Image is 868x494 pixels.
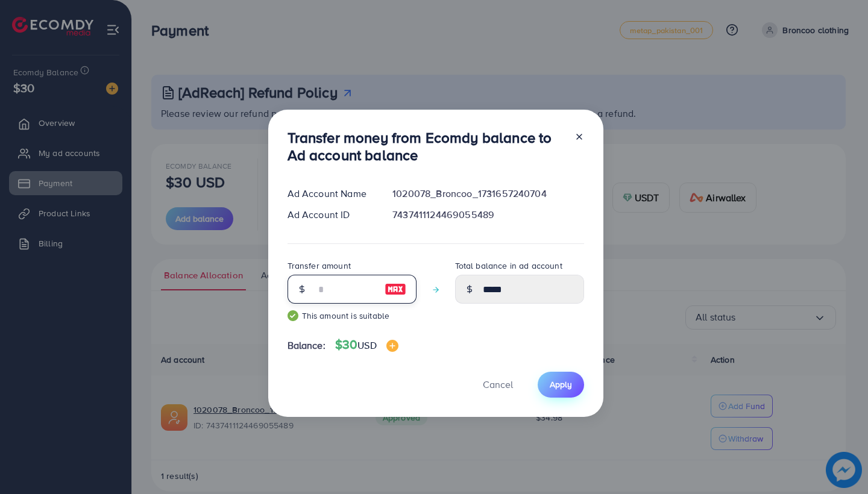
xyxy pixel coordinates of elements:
[357,339,376,352] span: USD
[383,187,593,201] div: 1020078_Broncoo_1731657240704
[288,310,298,321] img: guide
[550,378,572,390] span: Apply
[385,282,406,296] img: image
[335,337,398,352] h4: $30
[383,208,593,222] div: 7437411124469055489
[278,208,383,222] div: Ad Account ID
[455,260,562,272] label: Total balance in ad account
[278,187,383,201] div: Ad Account Name
[386,340,398,352] img: image
[288,129,565,164] h3: Transfer money from Ecomdy balance to Ad account balance
[483,378,513,391] span: Cancel
[288,260,351,272] label: Transfer amount
[288,339,325,352] span: Balance:
[468,372,528,398] button: Cancel
[538,372,584,398] button: Apply
[288,310,417,322] small: This amount is suitable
